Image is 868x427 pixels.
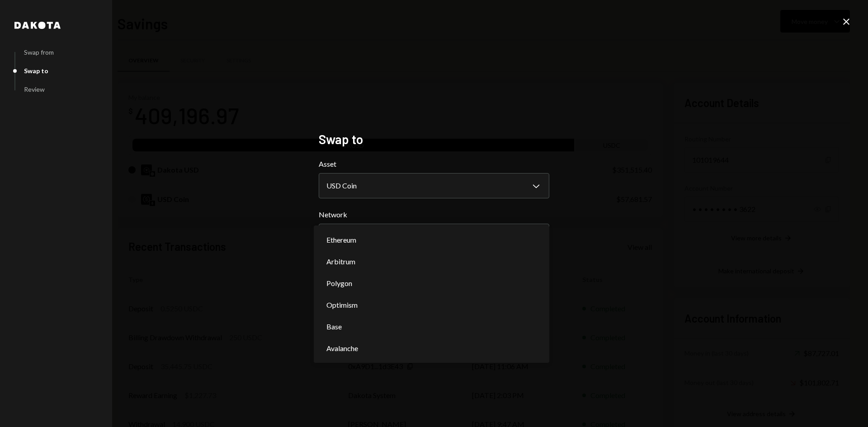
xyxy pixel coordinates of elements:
button: Asset [319,173,549,198]
button: Network [319,224,549,249]
span: Arbitrum [326,256,355,267]
div: Swap from [24,48,54,56]
span: Optimism [326,300,358,310]
label: Network [319,209,549,220]
div: Swap to [24,67,48,75]
div: Review [24,85,45,93]
label: Asset [319,159,549,169]
span: Avalanche [326,343,358,354]
h2: Swap to [319,131,549,148]
span: Base [326,321,342,332]
span: Polygon [326,278,352,289]
span: Ethereum [326,235,356,245]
